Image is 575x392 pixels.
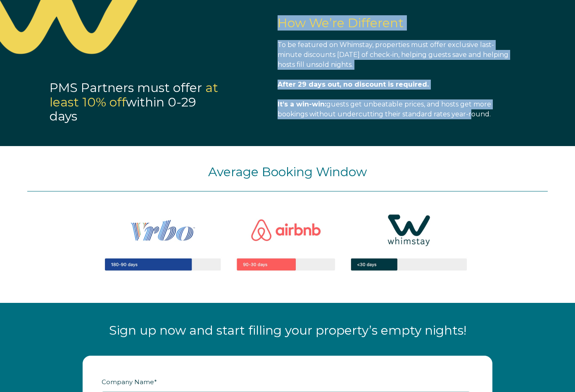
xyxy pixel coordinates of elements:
[278,41,508,68] span: To be featured on Whimstay, properties must offer exclusive last-minute discounts [DATE] of check...
[278,100,491,118] span: guests get unbeatable prices, and hosts get more bookings without undercutting their standard rat...
[278,100,326,108] span: It’s a win-win:
[109,323,466,338] span: Sign up now and start filling your property’s empty nights!
[50,80,218,124] span: PMS Partners must offer within 0-29 days
[77,191,498,292] img: Captura de pantalla 2025-05-06 a la(s) 5.25.03 p.m.
[278,80,429,88] span: After 29 days out, no discount is required.
[208,164,367,179] span: Average Booking Window
[50,80,218,110] span: at least 10% off
[102,375,154,388] span: Company Name
[278,15,404,31] span: How We’re Different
